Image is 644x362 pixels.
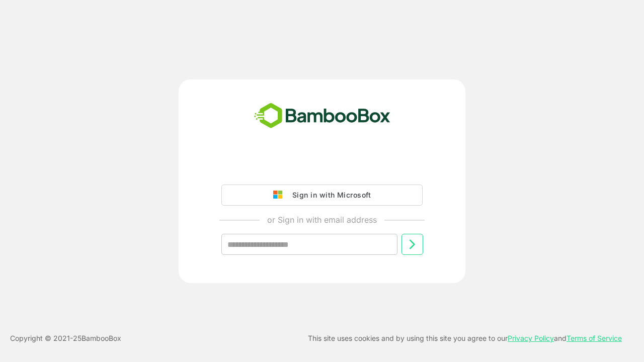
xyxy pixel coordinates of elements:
img: google [273,191,287,200]
div: Sign in with Microsoft [287,189,371,202]
img: bamboobox [249,100,396,133]
p: Copyright © 2021- 25 BambooBox [10,332,121,344]
a: Privacy Policy [508,334,554,342]
button: Sign in with Microsoft [221,185,423,206]
p: or Sign in with email address [267,214,377,226]
a: Terms of Service [567,334,622,342]
p: This site uses cookies and by using this site you agree to our and [308,332,622,344]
